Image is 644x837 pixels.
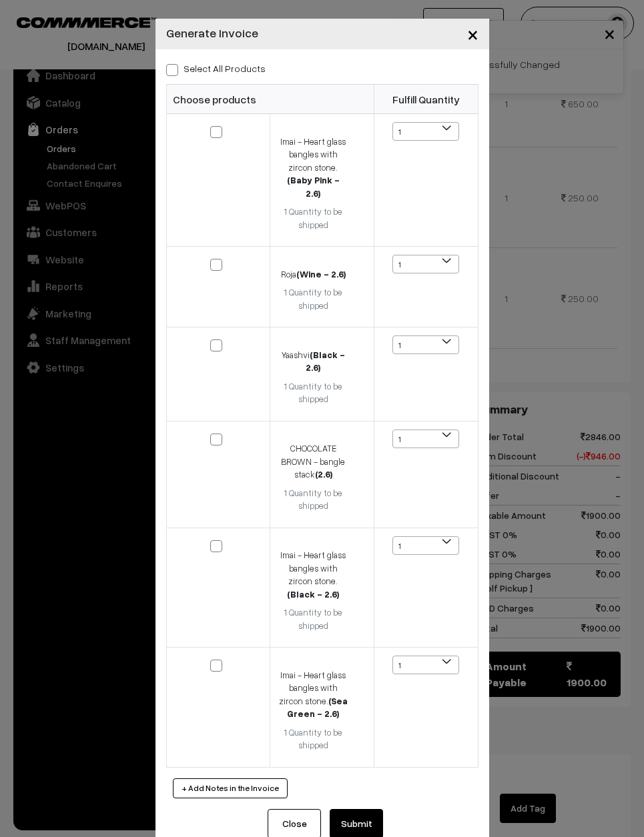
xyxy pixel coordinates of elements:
th: Fulfill Quantity [374,85,478,114]
div: 1 Quantity to be shipped [278,286,348,312]
strong: (2.6) [315,469,332,480]
div: Roja [278,268,348,281]
div: 1 Quantity to be shipped [278,487,348,513]
div: Imai - Heart glass bangles with zircon stone. [278,669,348,721]
strong: (Wine - 2.6) [296,269,346,279]
div: 1 Quantity to be shipped [278,606,348,632]
button: Close [456,13,489,55]
div: Imai - Heart glass bangles with zircon stone. [278,135,348,201]
span: 1 [392,335,459,354]
span: 1 [393,537,458,556]
span: 1 [393,656,458,675]
strong: (Black - 2.6) [287,589,339,600]
strong: (Black - 2.6) [306,349,345,373]
span: 1 [392,122,459,141]
span: 1 [392,536,459,555]
span: 1 [392,430,459,448]
div: 1 Quantity to be shipped [278,205,348,231]
span: 1 [392,255,459,273]
span: 1 [393,430,458,449]
span: 1 [393,123,458,141]
div: Yaashvi [278,349,348,375]
div: 1 Quantity to be shipped [278,726,348,752]
h4: Generate Invoice [166,24,258,42]
span: 1 [392,656,459,674]
span: 1 [393,336,458,355]
div: Imai - Heart glass bangles with zircon stone. [278,549,348,601]
div: 1 Quantity to be shipped [278,380,348,406]
strong: (Baby Pink - 2.6) [287,175,340,199]
span: × [467,21,478,46]
label: Select all Products [166,61,266,75]
button: + Add Notes in the Invoice [173,778,288,798]
div: CHOCOLATE BROWN - bangle stack [278,442,348,482]
th: Choose products [166,85,374,114]
span: 1 [393,255,458,274]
